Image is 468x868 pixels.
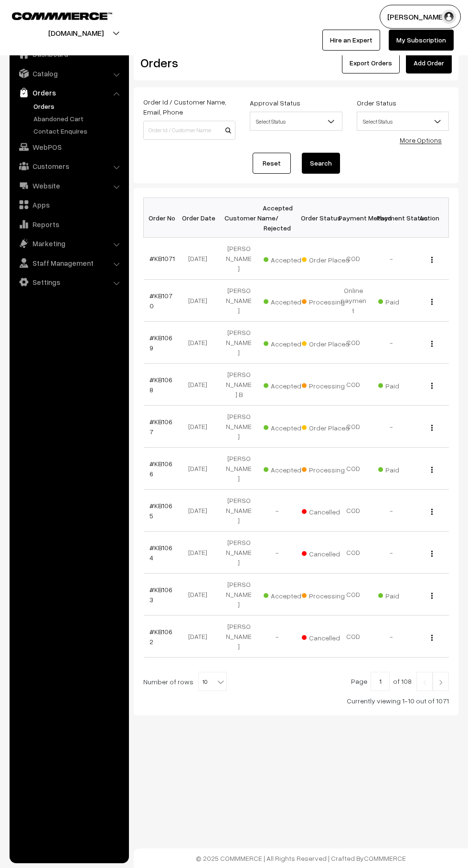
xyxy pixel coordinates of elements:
[134,848,468,868] footer: © 2025 COMMMERCE | All Rights Reserved | Crafted By
[181,280,220,322] td: [DATE]
[258,198,296,238] th: Accepted / Rejected
[400,136,442,144] a: More Options
[411,198,449,238] th: Action
[264,462,311,475] span: Accepted
[334,490,372,532] td: COD
[181,616,220,658] td: [DATE]
[364,854,406,862] a: COMMMERCE
[149,292,172,310] a: #KB1070
[149,544,172,562] a: #KB1064
[378,462,426,475] span: Paid
[334,406,372,448] td: COD
[143,121,235,140] input: Order Id / Customer Name / Customer Email / Customer Phone
[302,378,350,391] span: Processing
[220,198,258,238] th: Customer Name
[143,696,449,706] div: Currently viewing 1-10 out of 1071
[334,198,372,238] th: Payment Method
[12,196,126,213] a: Apps
[220,238,258,280] td: [PERSON_NAME]
[431,593,433,599] img: Menu
[431,509,433,515] img: Menu
[334,238,372,280] td: COD
[12,273,126,291] a: Settings
[302,336,350,349] span: Order Placed
[181,574,220,616] td: [DATE]
[144,198,182,238] th: Order No
[12,10,96,21] a: COMMMERCE
[258,490,296,532] td: -
[431,551,433,557] img: Menu
[31,101,126,111] a: Orders
[140,55,234,70] h2: Orders
[302,546,350,559] span: Cancelled
[31,114,126,124] a: Abandoned Cart
[149,334,172,352] a: #KB1069
[334,532,372,574] td: COD
[322,30,380,51] a: Hire an Expert
[149,254,175,262] a: #KB1071
[431,341,433,347] img: Menu
[143,97,235,117] label: Order Id / Customer Name, Email, Phone
[431,425,433,431] img: Menu
[181,406,220,448] td: [DATE]
[302,462,350,475] span: Processing
[12,177,126,194] a: Website
[220,406,258,448] td: [PERSON_NAME]
[258,616,296,658] td: -
[302,630,350,643] span: Cancelled
[372,198,411,238] th: Payment Status
[431,299,433,305] img: Menu
[149,460,172,478] a: #KB1066
[302,294,350,307] span: Processing
[12,138,126,156] a: WebPOS
[302,252,350,265] span: Order Placed
[12,216,126,233] a: Reports
[372,490,411,532] td: -
[406,52,452,73] a: Add Order
[12,65,126,82] a: Catalog
[220,490,258,532] td: [PERSON_NAME]
[264,294,311,307] span: Accepted
[378,588,426,601] span: Paid
[250,112,342,131] span: Select Status
[351,677,367,685] span: Page
[380,5,461,29] button: [PERSON_NAME]…
[372,406,411,448] td: -
[334,280,372,322] td: Online payment
[372,532,411,574] td: -
[220,532,258,574] td: [PERSON_NAME]
[181,198,220,238] th: Order Date
[181,238,220,280] td: [DATE]
[250,113,341,130] span: Select Status
[442,10,456,24] img: user
[198,672,227,691] span: 10
[264,336,311,349] span: Accepted
[12,12,112,20] img: COMMMERCE
[334,322,372,364] td: COD
[296,198,334,238] th: Order Status
[372,616,411,658] td: -
[334,448,372,490] td: COD
[431,257,433,263] img: Menu
[12,157,126,175] a: Customers
[199,672,226,691] span: 10
[220,364,258,406] td: [PERSON_NAME] B
[302,420,350,433] span: Order Placed
[372,322,411,364] td: -
[250,98,300,108] label: Approval Status
[181,448,220,490] td: [DATE]
[149,586,172,604] a: #KB1063
[220,322,258,364] td: [PERSON_NAME]
[220,616,258,658] td: [PERSON_NAME]
[220,574,258,616] td: [PERSON_NAME]
[357,112,449,131] span: Select Status
[436,680,445,685] img: Right
[12,84,126,101] a: Orders
[181,322,220,364] td: [DATE]
[253,153,291,174] a: Reset
[378,378,426,391] span: Paid
[302,588,350,601] span: Processing
[15,21,137,45] button: [DOMAIN_NAME]
[149,502,172,520] a: #KB1065
[393,677,412,685] span: of 108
